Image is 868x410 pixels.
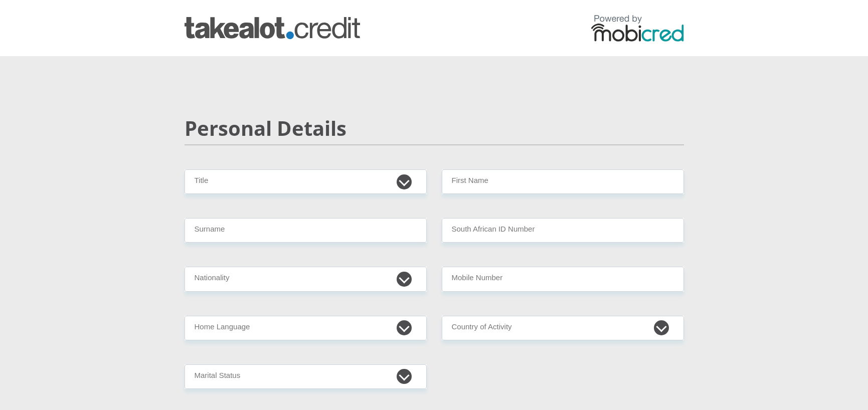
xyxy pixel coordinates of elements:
input: ID Number [442,218,684,243]
input: First Name [442,169,684,194]
input: Surname [185,218,427,243]
h2: Personal Details [185,116,684,140]
input: Contact Number [442,267,684,291]
img: takealot_credit logo [185,17,360,39]
img: powered by mobicred logo [591,15,684,42]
